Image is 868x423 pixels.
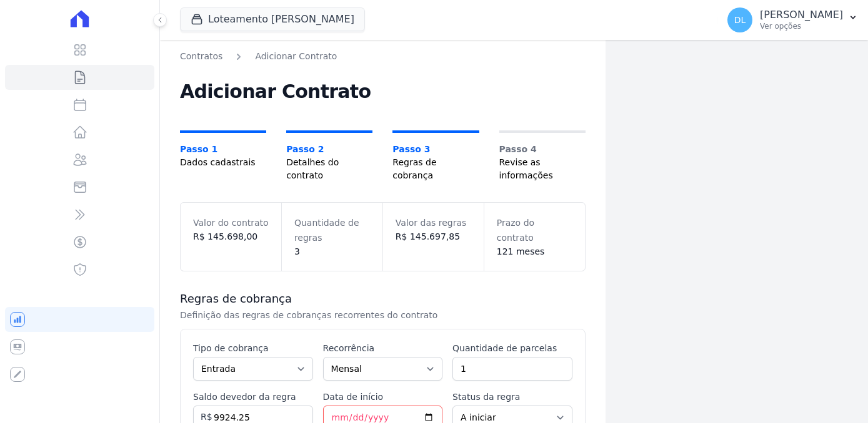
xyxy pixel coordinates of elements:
label: Tipo de cobrança [193,342,313,354]
span: Passo 1 [180,143,266,156]
dd: 3 [294,245,370,258]
span: Passo 3 [392,143,479,156]
p: Ver opções [760,21,843,31]
button: DL [PERSON_NAME] Ver opções [717,2,868,37]
span: Dados cadastrais [180,156,266,169]
span: Revise as informações [499,156,586,182]
span: Regras de cobrança [392,156,479,182]
label: Data de início [323,391,443,403]
dt: Prazo do contrato [497,215,572,245]
h2: Adicionar Contrato [180,83,586,100]
label: Status da regra [452,391,572,403]
label: Recorrência [323,342,443,354]
label: Saldo devedor da regra [193,391,313,403]
p: [PERSON_NAME] [760,9,843,21]
nav: Progress [180,130,586,182]
span: DL [734,16,746,24]
dt: Quantidade de regras [294,215,370,245]
a: Adicionar Contrato [255,50,337,63]
dd: R$ 145.697,85 [396,230,471,243]
span: Passo 2 [286,143,372,156]
h3: Regras de cobrança [180,291,586,306]
dd: 121 meses [497,245,572,258]
dt: Valor do contrato [193,215,269,230]
button: Loteamento [PERSON_NAME] [180,7,365,31]
a: Contratos [180,50,222,63]
p: Definição das regras de cobranças recorrentes do contrato [180,309,586,321]
nav: Breadcrumb [180,50,586,63]
label: Quantidade de parcelas [452,342,572,354]
span: Passo 4 [499,143,586,156]
span: Detalhes do contrato [286,156,372,182]
dd: R$ 145.698,00 [193,230,269,243]
dt: Valor das regras [396,215,471,230]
